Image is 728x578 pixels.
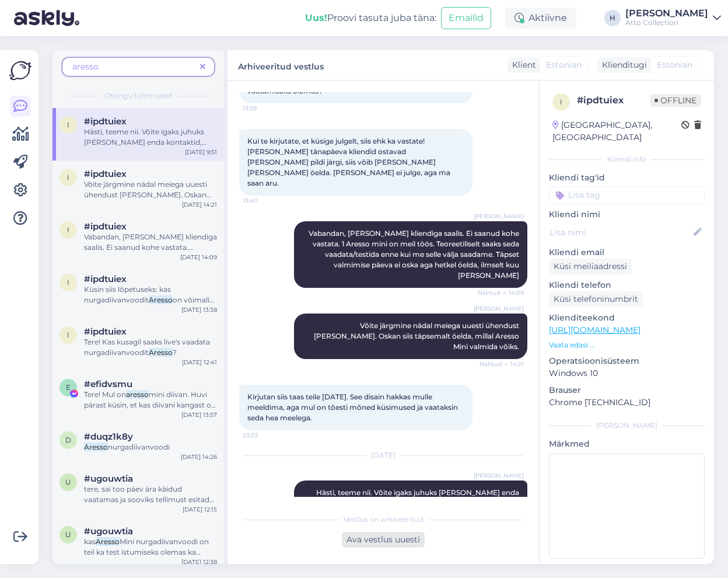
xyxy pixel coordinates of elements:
span: i [67,120,69,129]
span: Hästi, teeme nii. Võite igaks juhuks [PERSON_NAME] enda kontaktid, saan siis ise teada anda kui [... [310,488,521,518]
div: [DATE] 14:21 [182,200,217,209]
div: [PERSON_NAME] [625,9,708,18]
div: Ava vestlus uuesti [342,532,425,548]
span: Nähtud ✓ 14:21 [480,360,524,368]
div: Klienditugi [597,59,647,71]
span: u [65,478,71,486]
span: Kirjutan siis taas teile [DATE]. See disain hakkas mulle meeldima, aga mul on tõesti mõned küsimu... [247,392,460,422]
mark: Aresso [149,295,173,304]
p: Operatsioonisüsteem [549,355,705,367]
p: Klienditeekond [549,312,705,324]
span: Nähtud ✓ 14:09 [478,288,524,297]
a: [URL][DOMAIN_NAME] [549,325,640,335]
span: #ipdtuiex [84,326,127,337]
span: [PERSON_NAME] [474,212,524,221]
p: Kliendi email [549,246,705,259]
div: [DATE] [239,450,527,461]
p: Brauser [549,384,705,396]
span: i [67,330,69,339]
mark: Aresso [149,348,173,357]
div: Küsi telefoninumbrit [549,291,643,307]
span: Vabandan, [PERSON_NAME] kliendiga saalis. Ei saanud kohe vastata. 1 [84,232,217,262]
span: 13:38 [243,104,286,113]
span: ? [173,348,177,357]
span: Võite järgmine nädal meiega uuesti ühendust [PERSON_NAME]. Oskan siis täpsemalt öelda, millal [84,180,211,210]
span: Mini nurgadiivanvoodi on teil ka test istumiseks olemas ka näidisaalis? [84,537,209,567]
span: Võite järgmine nädal meiega uuesti ühendust [PERSON_NAME]. Oskan siis täpsemalt öelda, millal Are... [314,321,521,351]
p: Märkmed [549,438,705,450]
span: tere, sai too päev ära käidud vaatamas ja sooviks tellimust esitada :) [84,485,214,514]
span: [PERSON_NAME] [474,304,524,313]
p: Chrome [TECHNICAL_ID] [549,396,705,409]
span: #ipdtuiex [84,221,127,232]
span: #duqz1k8y [84,431,133,442]
span: 13:40 [243,196,286,205]
img: Askly Logo [9,60,32,82]
div: [DATE] 13:57 [181,410,217,419]
span: e [66,383,71,392]
span: Tere! Mul on [84,390,126,399]
span: Offline [650,94,701,107]
div: Aktiivne [505,8,576,29]
span: i [67,278,69,287]
input: Lisa tag [549,186,705,204]
mark: aresso [126,390,149,399]
span: u [65,530,71,539]
span: #ipdtuiex [84,116,127,127]
span: Hästi, teeme nii. Võite igaks juhuks [PERSON_NAME] enda kontaktid, saan siis ise teada anda kui [84,127,206,157]
div: [DATE] 12:15 [183,505,217,514]
div: [GEOGRAPHIC_DATA], [GEOGRAPHIC_DATA] [552,119,681,144]
span: Kui te kirjutate, et küsige julgelt, siis ehk ka vastate! [PERSON_NAME] tänapäeva kliendid ostava... [247,137,452,187]
span: i [560,98,562,106]
b: Uus! [305,12,327,23]
div: Kliendi info [549,154,705,165]
span: [PERSON_NAME] [474,471,524,480]
span: #efidvsmu [84,379,132,389]
div: [DATE] 12:38 [181,558,217,566]
span: i [67,225,69,234]
span: kas [84,537,96,546]
span: nurgadiivanvoodi [108,443,170,451]
span: Vestlus on arhiveeritud [344,514,423,525]
div: Klient [508,59,536,71]
a: [PERSON_NAME]Atto Collection [625,9,721,27]
span: Otsingu tulemused [104,90,172,101]
div: [DATE] 12:41 [182,358,217,367]
div: [DATE] 13:38 [181,305,217,314]
span: Vabandan, [PERSON_NAME] kliendiga saalis. Ei saanud kohe vastata. 1 Aresso mini on meil töös. Teo... [309,229,521,280]
label: Arhiveeritud vestlus [238,57,324,73]
span: 23:23 [243,431,286,440]
input: Lisa nimi [549,226,691,239]
div: H [604,10,621,26]
span: #ipdtuiex [84,274,127,284]
mark: Aresso [96,537,120,546]
span: d [65,436,71,444]
span: Küsin siis lõpetuseks: kas nurgadiivanvoodit [84,285,171,304]
div: [PERSON_NAME] [549,420,705,431]
span: i [67,173,69,182]
span: #ugouwtia [84,526,133,537]
span: #ugouwtia [84,473,133,484]
span: Estonian [657,59,692,71]
span: aresso [72,61,99,72]
div: # ipdtuiex [577,93,650,107]
p: Kliendi nimi [549,208,705,221]
p: Kliendi telefon [549,279,705,291]
div: Küsi meiliaadressi [549,259,632,274]
div: Atto Collection [625,18,708,27]
button: Emailid [441,7,491,29]
div: [DATE] 14:26 [181,452,217,461]
div: Proovi tasuta juba täna: [305,11,436,25]
span: #ipdtuiex [84,169,127,179]
div: [DATE] 9:51 [185,148,217,156]
div: [DATE] 14:09 [180,253,217,262]
span: Tere! Kas kusagil saaks live's vaadata nurgadiivanvoodit [84,337,210,357]
p: Kliendi tag'id [549,172,705,184]
p: Vaata edasi ... [549,340,705,350]
span: mini diivan. Huvi pärast küsin, et kas diivani kangast on võimalik vahetada? Kui jah, siis mis [P... [84,390,216,430]
span: Estonian [546,59,582,71]
mark: Aresso [84,443,108,451]
p: Windows 10 [549,367,705,379]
